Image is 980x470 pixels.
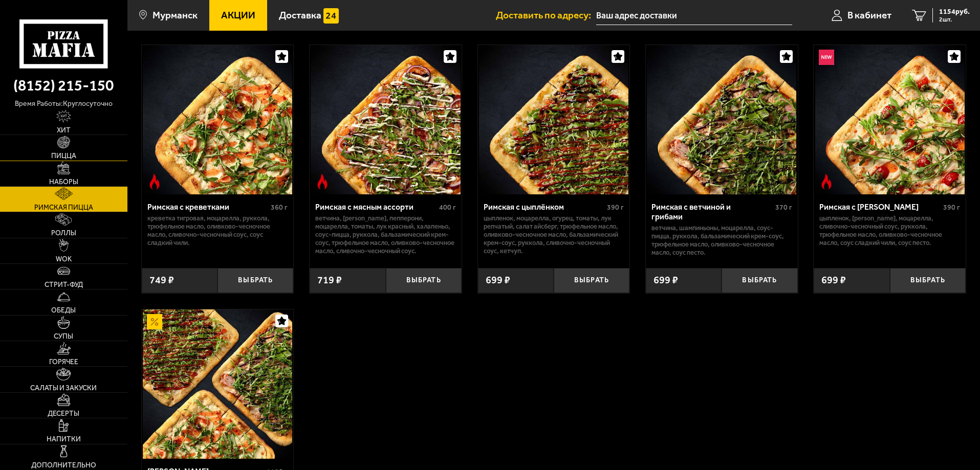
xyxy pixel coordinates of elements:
span: 360 г [271,203,288,212]
span: Напитки [47,436,81,443]
span: 390 г [943,203,960,212]
div: Римская с мясным ассорти [315,202,437,212]
span: Пицца [51,152,76,160]
img: Римская с томатами черри [815,45,965,194]
img: Римская с мясным ассорти [311,45,460,194]
p: цыпленок, моцарелла, огурец, томаты, лук репчатый, салат айсберг, трюфельное масло, оливково-чесн... [484,214,624,255]
a: НовинкаОстрое блюдоРимская с томатами черри [814,45,966,194]
p: креветка тигровая, моцарелла, руккола, трюфельное масло, оливково-чесночное масло, сливочно-чесно... [147,214,288,247]
div: Римская с [PERSON_NAME] [819,202,941,212]
div: Римская с цыплёнком [484,202,605,212]
a: Римская с цыплёнком [478,45,630,194]
a: АкционныйМама Миа [142,309,294,459]
img: Острое блюдо [819,174,834,189]
span: 699 ₽ [821,275,846,285]
span: WOK [56,256,72,263]
img: Римская с креветками [143,45,292,194]
span: 2 шт. [939,16,970,23]
button: Выбрать [722,268,797,293]
button: Выбрать [217,268,293,293]
span: Супы [54,333,73,340]
span: 370 г [775,203,792,212]
button: Выбрать [554,268,629,293]
img: Акционный [147,314,162,329]
span: 1154 руб. [939,8,970,15]
span: 390 г [607,203,624,212]
span: Роллы [51,230,76,237]
button: Выбрать [890,268,966,293]
span: 749 ₽ [149,275,174,285]
span: Хит [57,127,71,134]
span: Стрит-фуд [45,281,83,288]
img: Острое блюдо [315,174,330,189]
span: Доставка [279,10,321,20]
div: Римская с креветками [147,202,269,212]
p: ветчина, шампиньоны, моцарелла, соус-пицца, руккола, бальзамический крем-соус, трюфельное масло, ... [651,224,792,257]
a: Острое блюдоРимская с мясным ассорти [310,45,462,194]
span: Салаты и закуски [30,385,97,392]
img: Острое блюдо [147,174,162,189]
img: Римская с цыплёнком [479,45,628,194]
img: Римская с ветчиной и грибами [647,45,796,194]
span: Римская пицца [34,204,93,211]
span: 400 г [439,203,456,212]
a: Острое блюдоРимская с креветками [142,45,294,194]
span: Мурманск [153,10,198,20]
span: 719 ₽ [317,275,342,285]
span: Горячее [49,359,78,366]
a: Римская с ветчиной и грибами [646,45,798,194]
p: цыпленок, [PERSON_NAME], моцарелла, сливочно-чесночный соус, руккола, трюфельное масло, оливково-... [819,214,960,247]
span: 699 ₽ [486,275,510,285]
div: Римская с ветчиной и грибами [651,202,773,221]
span: Десерты [48,410,79,417]
img: Мама Миа [143,309,292,459]
button: Выбрать [386,268,462,293]
span: Мурманск, улица Адмирала Флота Лобова, 1 [596,6,792,25]
input: Ваш адрес доставки [596,6,792,25]
span: Обеды [51,307,76,314]
span: В кабинет [847,10,891,20]
img: Новинка [819,50,834,65]
span: 699 ₽ [654,275,678,285]
span: Наборы [49,178,78,186]
span: Дополнительно [31,462,96,469]
img: 15daf4d41897b9f0e9f617042186c801.svg [323,8,339,24]
span: Доставить по адресу: [496,10,596,20]
p: ветчина, [PERSON_NAME], пепперони, моцарелла, томаты, лук красный, халапеньо, соус-пицца, руккола... [315,214,456,255]
span: Акции [221,10,255,20]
